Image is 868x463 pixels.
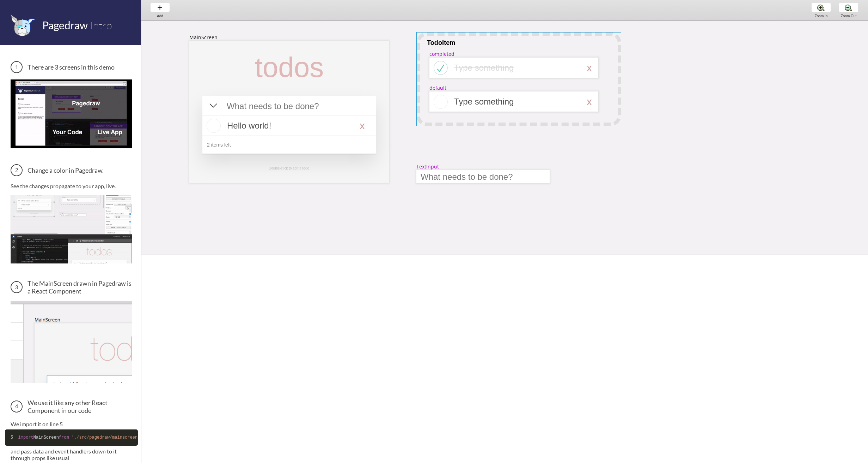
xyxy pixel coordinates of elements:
div: MainScreen [189,34,218,41]
div: default [429,84,446,91]
p: and pass data and event handlers down to it through props like usual [11,448,132,461]
img: zoom-plus.png [817,4,825,11]
span: 5 [11,435,13,440]
img: Change a color in Pagedraw [11,195,132,263]
p: See the changes propagate to your app, live. [11,183,132,189]
div: Zoom Out [835,14,862,18]
span: Intro [90,19,112,32]
img: baseline-add-24px.svg [156,4,164,11]
p: We import it on line 5 [11,421,132,427]
h3: The MainScreen drawn in Pagedraw is a React Component [11,279,132,295]
span: import [18,435,33,440]
div: TextInput [416,163,439,170]
div: Add [147,14,173,18]
div: Zoom In [808,14,835,18]
h3: There are 3 screens in this demo [11,61,132,73]
h3: We use it like any other React Component in our code [11,399,132,414]
img: zoom-minus.png [845,4,852,11]
h3: Change a color in Pagedraw. [11,164,132,176]
span: from [59,435,69,440]
img: favicon.png [11,14,35,36]
img: The MainScreen Component in Pagedraw [11,301,132,383]
code: MainScreen [5,429,138,446]
div: completed [429,51,454,57]
span: Pagedraw [42,19,88,31]
img: 3 screens [11,79,132,148]
span: './src/pagedraw/mainscreen' [72,435,140,440]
